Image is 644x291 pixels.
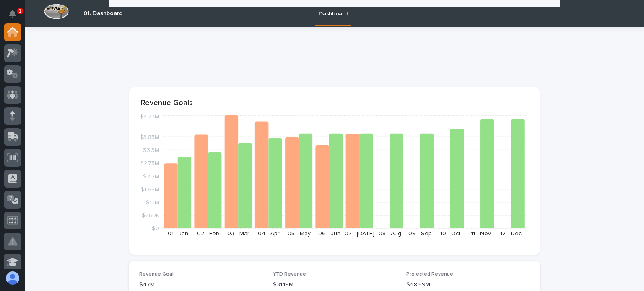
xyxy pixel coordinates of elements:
[140,186,159,192] tspan: $1.65M
[227,231,249,237] text: 03 - Mar
[345,231,374,237] text: 07 - [DATE]
[273,281,397,289] p: $31.19M
[143,173,159,179] tspan: $2.2M
[152,226,159,232] tspan: $0
[146,199,159,205] tspan: $1.1M
[4,269,21,287] button: users-avatar
[140,160,159,166] tspan: $2.75M
[139,281,263,289] p: $47M
[18,8,21,14] p: 1
[408,231,432,237] text: 09 - Sep
[83,10,122,17] h2: 01. Dashboard
[273,272,306,277] span: YTD Revenue
[140,134,159,140] tspan: $3.85M
[168,231,188,237] text: 01 - Jan
[406,272,453,277] span: Projected Revenue
[4,5,21,23] button: Notifications
[143,147,159,153] tspan: $3.3M
[141,99,528,108] p: Revenue Goals
[258,231,280,237] text: 04 - Apr
[288,231,311,237] text: 05 - May
[140,114,159,120] tspan: $4.77M
[406,281,530,289] p: $48.59M
[44,4,69,19] img: Workspace Logo
[440,231,460,237] text: 10 - Oct
[318,231,340,237] text: 06 - Jun
[379,231,401,237] text: 08 - Aug
[197,231,219,237] text: 02 - Feb
[142,212,159,218] tspan: $550K
[500,231,522,237] text: 12 - Dec
[471,231,491,237] text: 11 - Nov
[139,272,174,277] span: Revenue Goal
[10,10,21,23] div: Notifications1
